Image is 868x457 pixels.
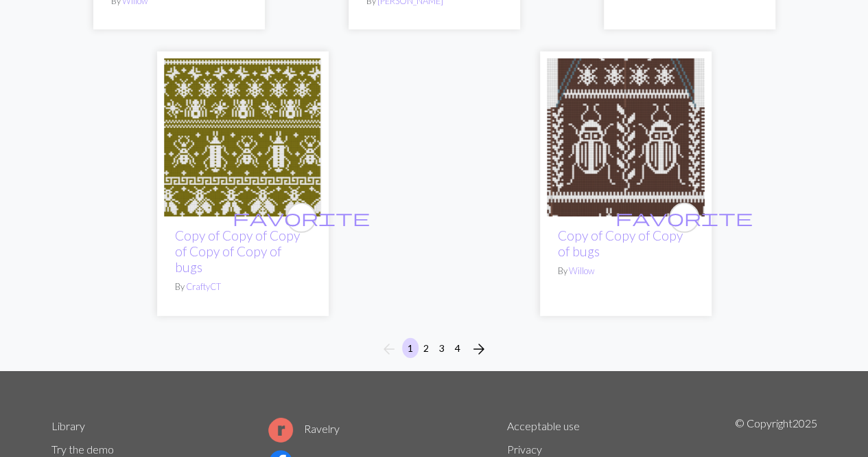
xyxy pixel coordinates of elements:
[471,341,487,357] i: Next
[268,422,340,435] a: Ravelry
[569,265,594,276] a: Willow
[615,207,753,228] span: favorite
[449,338,466,358] button: 4
[233,207,370,228] span: favorite
[175,227,300,275] a: Copy of Copy of Copy of Copy of Copy of bugs
[164,129,322,142] a: bugs
[286,203,316,233] button: favourite
[418,338,434,358] button: 2
[268,418,293,443] img: Ravelry logo
[233,204,370,232] i: favourite
[164,58,322,216] img: bugs
[175,280,311,293] p: By
[547,129,705,142] a: bugs
[471,339,487,359] span: arrow_forward
[558,227,683,259] a: Copy of Copy of Copy of bugs
[51,443,114,456] a: Try the demo
[507,419,580,432] a: Acceptable use
[186,281,221,292] a: CraftyCT
[507,443,542,456] a: Privacy
[375,338,493,360] nav: Page navigation
[402,338,419,358] button: 1
[434,338,450,358] button: 3
[615,204,753,232] i: favourite
[558,265,694,278] p: By
[669,203,699,233] button: favourite
[547,58,705,216] img: bugs
[51,419,85,432] a: Library
[465,338,493,360] button: Next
